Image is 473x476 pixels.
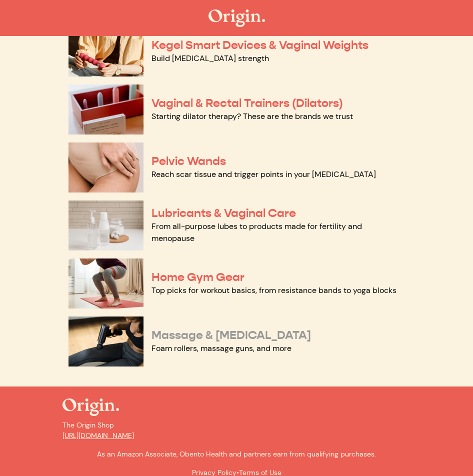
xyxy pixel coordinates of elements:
a: Top picks for workout basics, from resistance bands to yoga blocks [151,285,396,295]
a: Massage & [MEDICAL_DATA] [151,328,311,342]
img: Kegel Smart Devices & Vaginal Weights [68,26,143,76]
a: Pelvic Wands [151,154,226,168]
a: Lubricants & Vaginal Care [151,206,296,220]
p: As an Amazon Associate, Obento Health and partners earn from qualifying purchases. [62,449,410,459]
a: Kegel Smart Devices & Vaginal Weights [151,38,368,52]
img: Massage & Myofascial Release [68,316,143,366]
a: Reach scar tissue and trigger points in your [MEDICAL_DATA] [151,169,376,179]
img: The Origin Shop [62,398,119,416]
img: Lubricants & Vaginal Care [68,200,143,250]
a: From all-purpose lubes to products made for fertility and menopause [151,221,362,243]
a: Home Gym Gear [151,270,244,284]
img: The Origin Shop [208,9,265,27]
img: Home Gym Gear [68,258,143,308]
p: The Origin Shop [62,420,410,441]
img: Pelvic Wands [68,142,143,192]
a: Starting dilator therapy? These are the brands we trust [151,111,353,121]
a: Vaginal & Rectal Trainers (Dilators) [151,96,343,110]
a: [URL][DOMAIN_NAME] [62,431,134,440]
a: Foam rollers, massage guns, and more [151,343,291,353]
a: Build [MEDICAL_DATA] strength [151,53,269,63]
img: Vaginal & Rectal Trainers (Dilators) [68,84,143,134]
